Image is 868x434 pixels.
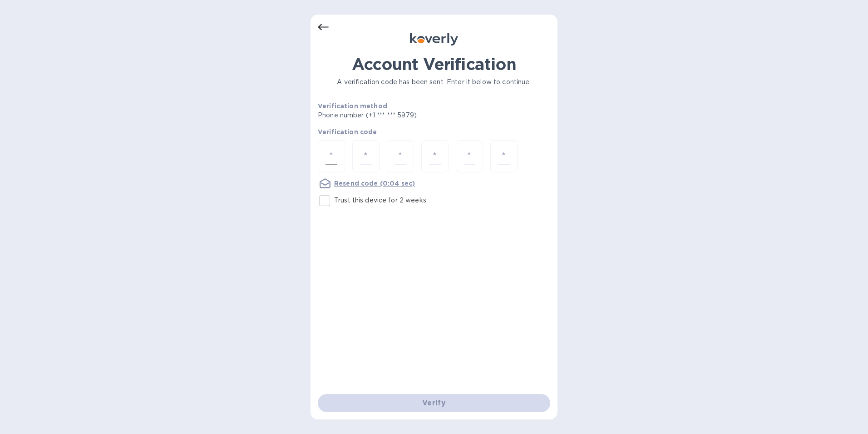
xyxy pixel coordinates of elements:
b: Verification method [318,102,387,110]
h1: Account Verification [318,55,550,74]
p: Verification code [318,127,550,136]
p: Trust this device for 2 weeks [334,196,426,205]
p: A verification code has been sent. Enter it below to continue. [318,77,550,87]
p: Phone number (+1 *** *** 5979) [318,111,486,120]
u: Resend code (0:04 sec) [334,180,415,187]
